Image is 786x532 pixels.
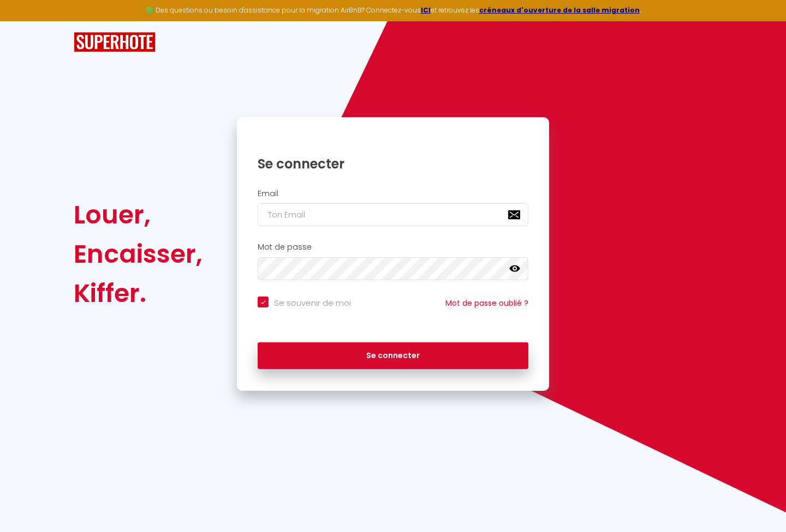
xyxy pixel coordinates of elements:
div: Encaisser, [74,234,203,274]
input: Ton Email [258,203,528,226]
a: créneaux d'ouverture de la salle migration [479,5,640,15]
a: ICI [421,5,431,15]
h2: Mot de passe [258,243,528,252]
h2: Email [258,189,528,198]
div: Kiffer. [74,274,203,313]
button: Se connecter [258,342,528,370]
a: Mot de passe oublié ? [445,298,528,309]
h1: Se connecter [258,155,528,172]
img: SuperHote logo [74,32,156,52]
div: Louer, [74,195,203,234]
